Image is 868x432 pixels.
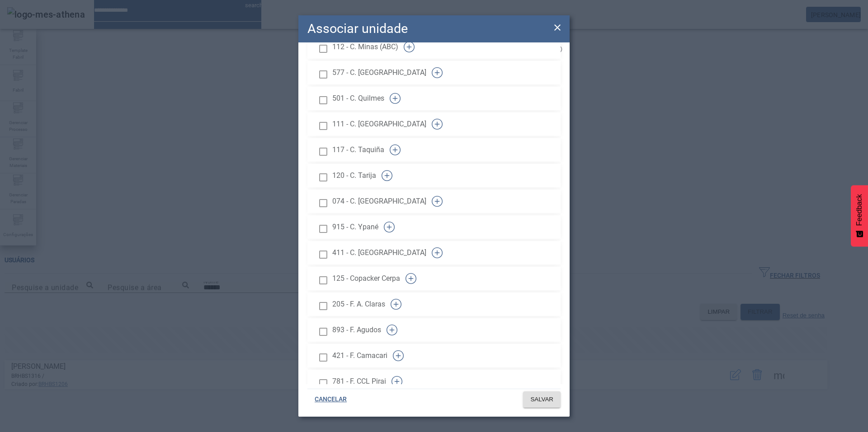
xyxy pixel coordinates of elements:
span: 074 - C. [GEOGRAPHIC_DATA] [332,196,426,207]
span: CANCELAR [315,395,347,404]
span: SALVAR [530,395,553,404]
span: 411 - C. [GEOGRAPHIC_DATA] [332,247,426,258]
span: 421 - F. Camacari [332,350,387,361]
span: 117 - C. Taquiña [332,144,384,155]
span: 893 - F. Agudos [332,325,381,335]
span: 501 - C. Quilmes [332,93,384,104]
span: 111 - C. [GEOGRAPHIC_DATA] [332,119,426,130]
span: 120 - C. Tarija [332,170,376,181]
button: CANCELAR [307,391,354,408]
span: 125 - Copacker Cerpa [332,273,400,284]
button: Feedback - Mostrar pesquisa [851,185,868,246]
span: Feedback [855,194,863,226]
span: 915 - C. Ypané [332,222,378,232]
button: SALVAR [523,391,561,408]
h2: Associar unidade [307,19,408,38]
span: 112 - C. Minas (ABC) [332,42,398,52]
span: 577 - C. [GEOGRAPHIC_DATA] [332,67,426,78]
span: 781 - F. CCL Pirai [332,376,386,387]
span: 205 - F. A. Claras [332,299,385,310]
